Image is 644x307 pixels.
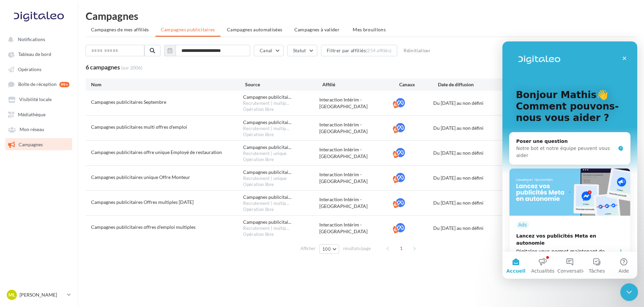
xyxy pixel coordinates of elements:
[86,63,120,71] span: 6 campagnes
[243,151,319,157] div: Recrutement | unique
[18,66,41,72] span: Opérations
[243,144,291,151] span: Campagnes publicitai...
[300,245,316,252] span: Afficher
[287,45,317,56] button: Statut
[243,106,319,113] div: Opération libre
[502,41,637,279] iframe: Intercom live chat
[18,36,45,42] span: Notifications
[401,47,433,55] button: Réinitialiser
[91,199,194,205] span: Campagnes publicitaires Offres multiples 06-08-2025
[343,245,371,252] span: résultats/page
[243,219,291,225] span: Campagnes publicitai...
[433,199,509,206] div: Du [DATE] au non défini
[319,244,339,254] button: 100
[353,27,386,32] span: Mes brouillons
[18,112,46,117] span: Médiathèque
[243,132,319,138] div: Opération libre
[243,176,319,182] div: Recrutement | unique
[19,97,52,102] span: Visibilité locale
[243,182,319,188] div: Opération libre
[18,82,57,87] span: Boîte de réception
[4,93,74,105] a: Visibilité locale
[91,99,166,105] span: Campagnes publicitaires Septembre
[319,121,396,135] div: Interaction Intérim - [GEOGRAPHIC_DATA]
[433,150,509,156] div: Du [DATE] au non défini
[91,174,190,180] span: Campagnes publicitaires unique Offre Monteur
[243,126,289,132] span: Recrutement | multip...
[433,175,509,181] div: Du [DATE] au non défini
[433,125,509,131] div: Du [DATE] au non défini
[243,194,291,201] span: Campagnes publicitai...
[243,207,319,213] div: Opération libre
[319,171,396,185] div: Interaction Intérim - [GEOGRAPHIC_DATA]
[243,157,319,163] div: Opération libre
[366,48,392,53] div: (254 affiliés)
[59,82,69,87] div: 99+
[20,127,44,132] span: Mon réseau
[620,283,638,301] iframe: Intercom live chat
[243,94,291,100] span: Campagnes publicitai...
[245,81,322,88] div: Source
[243,119,291,126] span: Campagnes publicitai...
[18,52,51,57] span: Tableau de bord
[396,243,407,254] span: 1
[91,224,196,230] span: Campagnes publicitaires offres d'emploi multiples
[319,96,396,110] div: Interaction Intérim - [GEOGRAPHIC_DATA]
[243,201,289,207] span: Recrutement | multip...
[4,138,74,150] a: Campagnes
[319,196,396,210] div: Interaction Intérim - [GEOGRAPHIC_DATA]
[8,291,15,298] span: ML
[91,149,222,155] span: Campagnes publicitaires offre unique Employé de restauration
[4,48,74,60] a: Tableau de bord
[4,63,74,75] a: Opérations
[243,232,319,238] div: Opération libre
[319,221,396,235] div: Interaction Intérim - [GEOGRAPHIC_DATA]
[438,81,515,88] div: Date de diffusion
[254,45,284,56] button: Canal
[319,146,396,160] div: Interaction Intérim - [GEOGRAPHIC_DATA]
[322,81,400,88] div: Affilié
[433,225,509,232] div: Du [DATE] au non défini
[321,45,398,56] button: Filtrer par affiliés(254 affiliés)
[243,225,289,232] span: Recrutement | multip...
[4,123,74,135] a: Mon réseau
[433,100,509,106] div: Du [DATE] au non défini
[4,78,74,90] a: Boîte de réception 99+
[121,65,142,70] span: (sur 2006)
[227,27,283,32] span: Campagnes automatisées
[322,246,331,252] span: 100
[4,33,71,45] button: Notifications
[4,108,74,120] a: Médiathèque
[91,124,187,130] span: Campagnes publicitaires multi offres d'emploi
[20,291,64,298] p: [PERSON_NAME]
[399,81,438,88] div: Canaux
[19,142,43,147] span: Campagnes
[5,288,72,301] a: ML [PERSON_NAME]
[86,11,636,21] h1: Campagnes
[91,81,245,88] div: Nom
[243,100,289,106] span: Recrutement | multip...
[91,27,149,32] span: Campagnes de mes affiliés
[243,169,291,176] span: Campagnes publicitai...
